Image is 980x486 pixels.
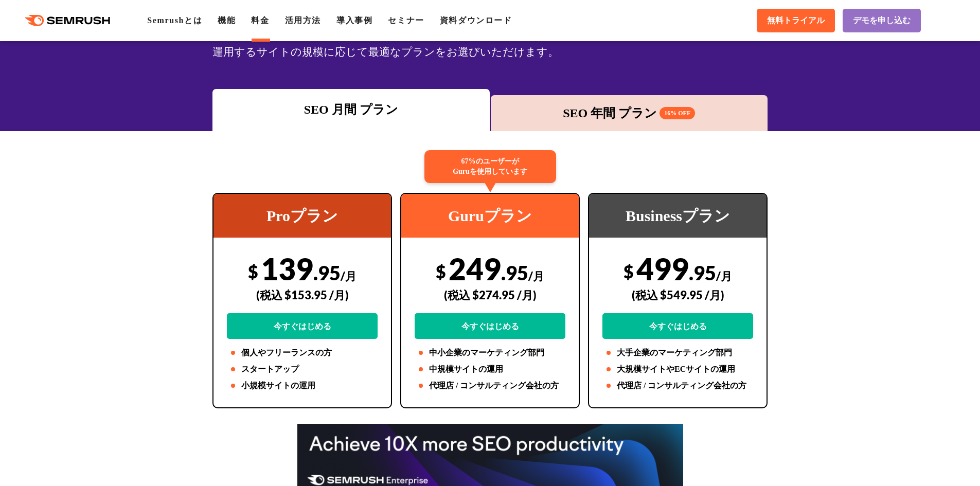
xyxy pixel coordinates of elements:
span: $ [436,261,446,282]
li: 小規模サイトの運用 [227,380,378,392]
li: スタートアップ [227,363,378,375]
div: SEO 月間 プラン [218,100,485,119]
a: 資料ダウンロード [440,16,512,25]
span: /月 [716,269,732,283]
span: /月 [341,269,357,283]
li: 中規模サイトの運用 [415,363,565,375]
span: $ [623,261,634,282]
div: Businessプラン [589,194,767,238]
div: 499 [602,250,753,339]
a: 料金 [251,16,269,25]
a: 今すぐはじめる [602,313,753,339]
div: (税込 $274.95 /月) [415,277,565,313]
span: 無料トライアル [767,15,825,26]
a: 活用方法 [285,16,321,25]
span: .95 [501,261,528,284]
div: Guruプラン [401,194,579,238]
div: 139 [227,250,378,339]
a: 無料トライアル [757,9,835,32]
div: Proプラン [213,194,391,238]
a: セミナー [388,16,424,25]
li: 代理店 / コンサルティング会社の方 [602,380,753,392]
a: デモを申し込む [843,9,921,32]
li: 大手企業のマーケティング部門 [602,347,753,359]
div: SEOの3つの料金プランから、広告・SNS・市場調査ツールキットをご用意しています。業務領域や会社の規模、運用するサイトの規模に応じて最適なプランをお選びいただけます。 [212,24,768,61]
a: 導入事例 [336,16,372,25]
a: Semrushとは [147,16,202,25]
div: SEO 年間 プラン [496,104,763,122]
div: 67%のユーザーが Guruを使用しています [424,150,556,183]
span: 16% OFF [660,107,695,119]
a: 機能 [218,16,236,25]
li: 中小企業のマーケティング部門 [415,347,565,359]
span: .95 [313,261,341,284]
div: 249 [415,250,565,339]
div: (税込 $153.95 /月) [227,277,378,313]
span: .95 [689,261,716,284]
a: 今すぐはじめる [227,313,378,339]
a: 今すぐはじめる [415,313,565,339]
li: 個人やフリーランスの方 [227,347,378,359]
li: 大規模サイトやECサイトの運用 [602,363,753,375]
div: (税込 $549.95 /月) [602,277,753,313]
span: デモを申し込む [853,15,911,26]
span: $ [248,261,258,282]
span: /月 [528,269,544,283]
li: 代理店 / コンサルティング会社の方 [415,380,565,392]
